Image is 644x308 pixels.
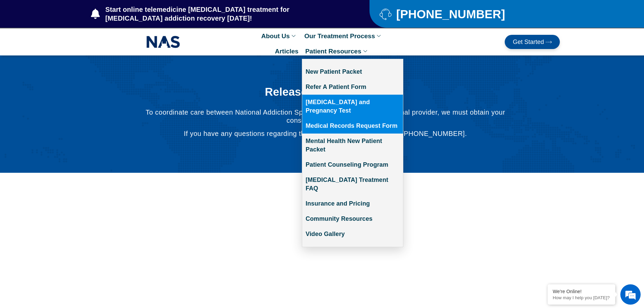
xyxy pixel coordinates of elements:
[302,134,403,157] a: Mental Health New Patient Packet
[380,8,543,20] a: [PHONE_NUMBER]
[138,86,512,98] h1: Release of Information
[302,196,403,211] a: Insurance and Pricing
[146,34,180,50] img: NAS_email_signature-removebg-preview.png
[553,289,610,294] div: We're Online!
[302,64,403,79] a: New Patient Packet
[302,79,403,95] a: Refer A Patient Form
[302,44,373,59] a: Patient Resources
[513,39,544,45] span: Get Started
[258,28,301,44] a: About Us
[104,5,343,23] span: Start online telemedicine [MEDICAL_DATA] treatment for [MEDICAL_DATA] addiction recovery [DATE]!
[302,211,403,227] a: Community Resources
[302,172,403,196] a: [MEDICAL_DATA] Treatment FAQ
[395,10,505,18] span: [PHONE_NUMBER]
[302,227,403,242] a: Video Gallery
[553,295,610,300] p: How may I help you today?
[301,28,386,44] a: Our Treatment Process
[505,35,560,49] a: Get Started
[302,157,403,172] a: Patient Counseling Program
[138,108,512,124] p: To coordinate care between National Addiction Specialists and your current external provider, we ...
[302,118,403,134] a: Medical Records Request Form
[302,95,403,118] a: [MEDICAL_DATA] and Pregnancy Test
[271,44,302,59] a: Articles
[138,129,512,138] p: If you have any questions regarding this, please contact our office at [PHONE_NUMBER].
[91,5,342,23] a: Start online telemedicine [MEDICAL_DATA] treatment for [MEDICAL_DATA] addiction recovery [DATE]!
